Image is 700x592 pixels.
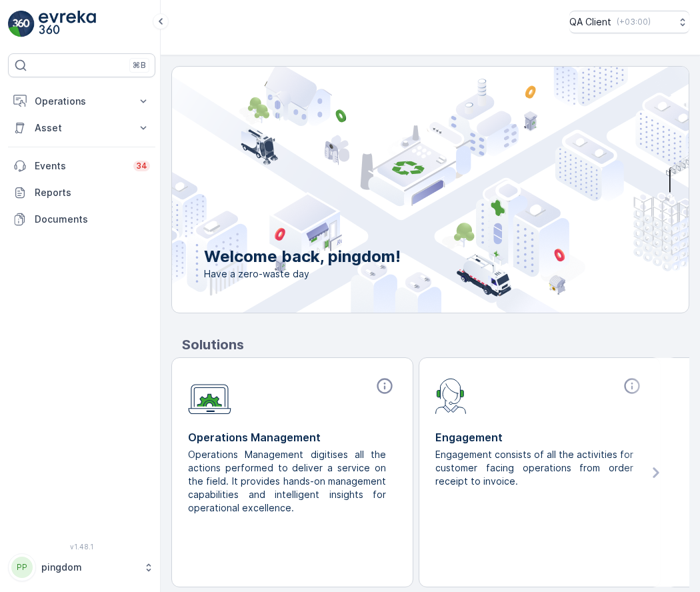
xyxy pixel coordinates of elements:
p: Engagement [435,429,644,445]
p: Welcome back, pingdom! [204,246,401,267]
button: PPpingdom [8,553,155,581]
button: Asset [8,115,155,141]
p: Reports [35,186,150,199]
p: Operations Management digitises all the actions performed to deliver a service on the field. It p... [188,448,386,515]
img: logo [8,11,35,37]
a: Documents [8,206,155,233]
p: QA Client [569,15,611,29]
p: 34 [136,161,147,171]
p: Engagement consists of all the activities for customer facing operations from order receipt to in... [435,448,633,488]
span: Have a zero-waste day [204,267,401,281]
p: Solutions [182,335,689,355]
div: PP [11,557,33,578]
img: city illustration [112,67,689,313]
p: Asset [35,121,129,135]
p: Operations [35,95,129,108]
p: ( +03:00 ) [617,17,651,27]
a: Reports [8,179,155,206]
button: QA Client(+03:00) [569,11,689,33]
img: module-icon [435,377,467,414]
p: Operations Management [188,429,397,445]
p: ⌘B [133,60,146,71]
a: Events34 [8,153,155,179]
span: v 1.48.1 [8,543,155,551]
img: module-icon [188,377,231,415]
img: logo_light-DOdMpM7g.png [39,11,96,37]
p: pingdom [41,561,137,574]
p: Events [35,159,125,173]
p: Documents [35,213,150,226]
button: Operations [8,88,155,115]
